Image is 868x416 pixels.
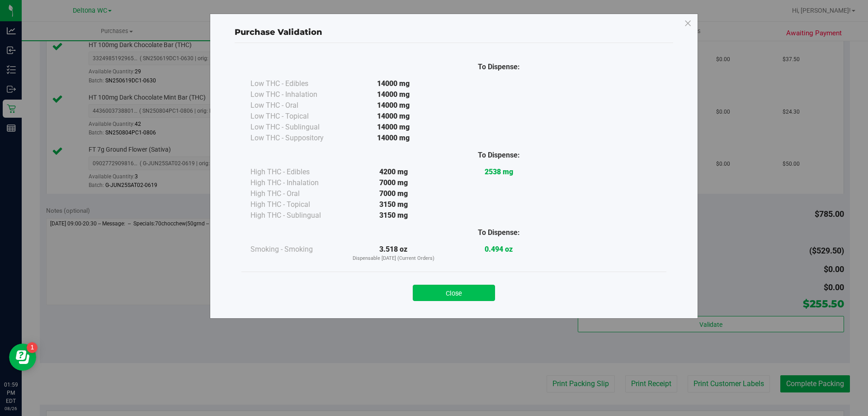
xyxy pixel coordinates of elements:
div: 14000 mg [341,133,446,143]
div: 3150 mg [341,210,446,221]
div: High THC - Edibles [250,167,341,177]
div: High THC - Topical [250,199,341,210]
iframe: Resource center unread badge [27,342,38,353]
div: Low THC - Suppository [250,133,341,143]
div: To Dispense: [446,62,552,72]
button: Close [413,285,495,301]
div: 14000 mg [341,122,446,133]
div: 3.518 oz [341,244,446,263]
div: Smoking - Smoking [250,244,341,255]
div: 14000 mg [341,100,446,111]
span: Purchase Validation [235,27,322,37]
div: To Dispense: [446,150,552,161]
div: 14000 mg [341,111,446,122]
div: 7000 mg [341,188,446,199]
div: Low THC - Inhalation [250,89,341,100]
div: 14000 mg [341,78,446,89]
div: Low THC - Topical [250,111,341,122]
div: Low THC - Oral [250,100,341,111]
p: Dispensable [DATE] (Current Orders) [341,255,446,263]
strong: 0.494 oz [485,245,513,253]
div: 3150 mg [341,199,446,210]
strong: 2538 mg [485,167,513,176]
div: High THC - Inhalation [250,177,341,188]
div: High THC - Oral [250,188,341,199]
iframe: Resource center [9,344,36,371]
div: Low THC - Sublingual [250,122,341,133]
div: 7000 mg [341,177,446,188]
div: Low THC - Edibles [250,78,341,89]
div: High THC - Sublingual [250,210,341,221]
div: To Dispense: [446,227,552,238]
div: 14000 mg [341,89,446,100]
div: 4200 mg [341,167,446,177]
